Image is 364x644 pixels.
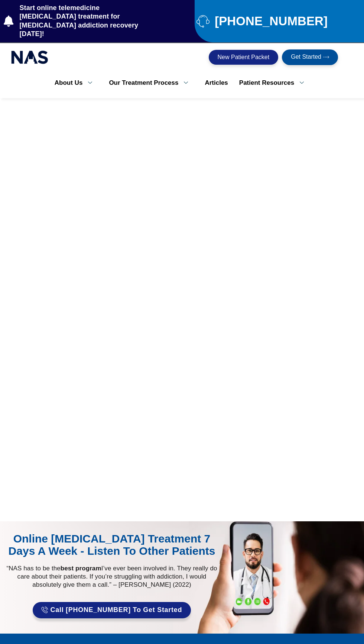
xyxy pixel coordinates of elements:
[51,606,182,614] span: Call [PHONE_NUMBER] to Get Started
[234,75,315,91] a: Patient Resources
[33,602,191,618] a: Call [PHONE_NUMBER] to Get Started
[49,75,104,91] a: About Us
[103,75,199,91] a: Our Treatment Process
[209,50,279,65] a: New Patient Packet
[4,4,156,39] a: Start online telemedicine [MEDICAL_DATA] treatment for [MEDICAL_DATA] addiction recovery [DATE]!
[213,17,328,25] span: [PHONE_NUMBER]
[4,564,220,589] p: “NAS has to be the I’ve ever been involved in. They really do care about their patients. If you’r...
[282,49,338,65] a: Get Started
[18,4,156,39] span: Start online telemedicine [MEDICAL_DATA] treatment for [MEDICAL_DATA] addiction recovery [DATE]!
[291,54,321,61] span: Get Started
[218,54,270,60] span: New Patient Packet
[61,565,101,572] strong: best program
[6,532,218,557] div: Online [MEDICAL_DATA] Treatment 7 Days A Week - Listen to Other Patients
[196,15,360,28] a: [PHONE_NUMBER]
[199,75,233,91] a: Articles
[11,49,48,66] img: national addiction specialists online suboxone clinic - logo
